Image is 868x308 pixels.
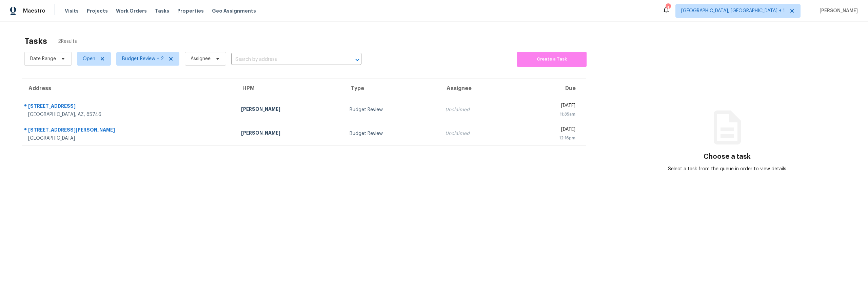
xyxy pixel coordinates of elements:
div: [DATE] [521,102,575,111]
h3: Choose a task [704,153,751,160]
h2: Tasks [24,38,47,45]
th: Type [344,79,440,98]
span: [PERSON_NAME] [817,7,858,14]
th: Assignee [440,79,516,98]
span: Assignee [191,55,211,62]
div: Select a task from the queue in order to view details [662,166,792,172]
span: Date Range [30,55,56,62]
div: [STREET_ADDRESS] [28,103,230,111]
span: Projects [87,7,108,14]
span: 2 Results [58,38,77,45]
div: 11:35am [521,111,575,118]
div: [GEOGRAPHIC_DATA], AZ, 85746 [28,111,230,118]
span: Work Orders [116,7,147,14]
th: HPM [236,79,344,98]
div: 12:16pm [521,135,575,141]
span: Maestro [23,7,45,14]
div: Budget Review [350,130,434,137]
div: 4 [666,4,670,11]
span: Properties [177,7,204,14]
div: [STREET_ADDRESS][PERSON_NAME] [28,126,230,135]
div: Unclaimed [445,106,511,113]
span: Tasks [155,8,169,13]
button: Create a Task [517,52,587,67]
th: Address [22,79,236,98]
span: Create a Task [520,55,583,63]
th: Due [516,79,586,98]
span: Visits [65,7,79,14]
div: [PERSON_NAME] [241,106,339,114]
span: Open [83,55,95,62]
div: [DATE] [521,126,575,135]
div: [GEOGRAPHIC_DATA] [28,135,230,142]
span: [GEOGRAPHIC_DATA], [GEOGRAPHIC_DATA] + 1 [681,7,785,14]
input: Search by address [231,54,342,65]
span: Budget Review + 2 [122,55,164,62]
div: Unclaimed [445,130,511,137]
button: Open [353,55,362,65]
div: [PERSON_NAME] [241,130,339,138]
div: Budget Review [350,106,434,113]
span: Geo Assignments [212,7,256,14]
